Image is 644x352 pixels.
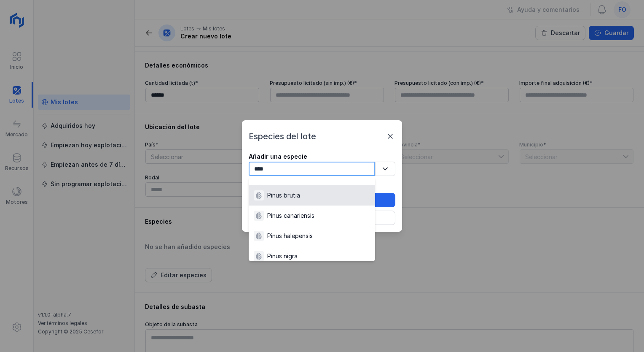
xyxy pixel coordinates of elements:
li: [object Object] [249,246,375,266]
li: [object Object] [249,226,375,246]
li: [object Object] [249,206,375,226]
div: Pinus halepensis [267,232,313,240]
div: Especies del lote [249,130,395,142]
div: Añadir una especie [249,152,395,161]
li: [object Object] [249,185,375,206]
div: Pinus brutia [267,191,300,200]
div: Pinus canariensis [267,211,314,220]
div: Pinus nigra [267,252,298,260]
